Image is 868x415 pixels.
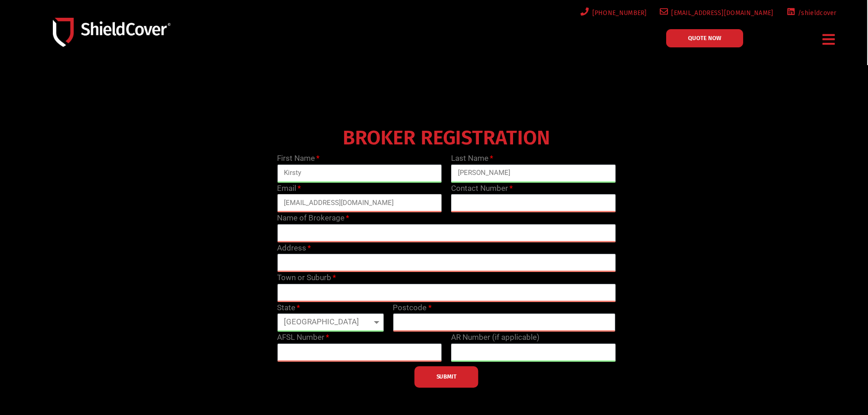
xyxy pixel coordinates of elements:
[451,183,513,195] label: Contact Number
[819,29,839,50] div: Menu Toggle
[437,376,457,378] span: SUBMIT
[415,366,478,388] button: SUBMIT
[277,183,301,195] label: Email
[451,153,493,164] label: Last Name
[795,7,837,19] span: /shieldcover
[277,272,336,284] label: Town or Suburb
[668,7,773,19] span: [EMAIL_ADDRESS][DOMAIN_NAME]
[277,212,349,224] label: Name of Brokerage
[272,133,620,143] h4: BROKER REGISTRATION
[277,242,311,254] label: Address
[666,29,743,47] a: QUOTE NOW
[589,7,647,19] span: [PHONE_NUMBER]
[53,18,170,46] img: Shield-Cover-Underwriting-Australia-logo-full
[785,7,837,19] a: /shieldcover
[277,332,329,343] label: AFSL Number
[277,153,319,164] label: First Name
[393,302,431,314] label: Postcode
[579,7,647,19] a: [PHONE_NUMBER]
[658,7,774,19] a: [EMAIL_ADDRESS][DOMAIN_NAME]
[688,35,721,41] span: QUOTE NOW
[451,332,539,343] label: AR Number (if applicable)
[277,302,300,314] label: State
